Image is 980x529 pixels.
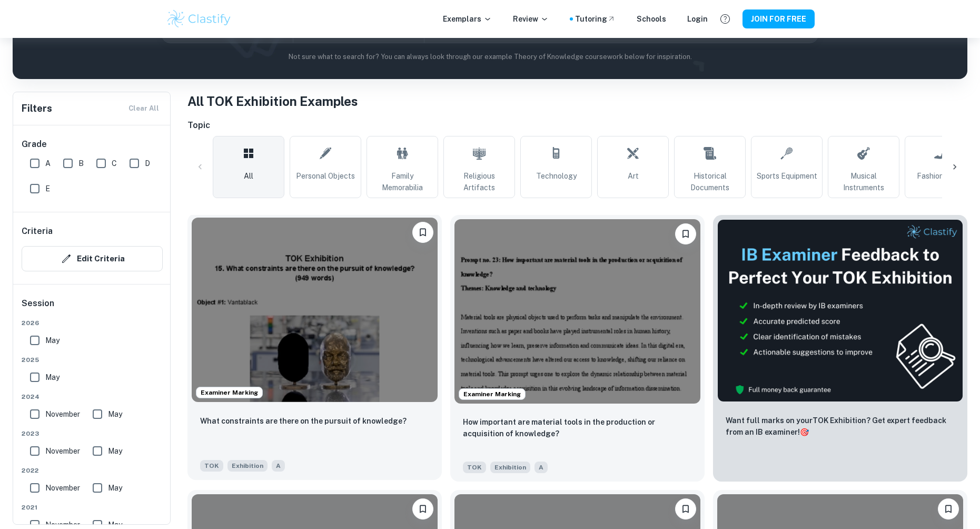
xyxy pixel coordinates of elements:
[78,158,84,169] span: B
[45,335,60,346] span: May
[145,158,150,169] span: D
[463,416,692,439] p: How important are material tools in the production or acquisition of knowledge?
[717,219,963,402] img: Thumbnail
[448,170,510,193] span: Religious Artifacts
[22,297,163,318] h6: Session
[917,170,964,182] span: Fashion Items
[450,215,705,482] a: Examiner MarkingPlease log in to bookmark exemplarsHow important are material tools in the produc...
[45,408,80,420] span: November
[200,415,407,427] p: What constraints are there on the pursuit of knowledge?
[108,445,122,457] span: May
[687,13,708,25] a: Login
[22,466,163,475] span: 2022
[272,460,285,472] span: A
[187,119,967,132] h6: Topic
[757,170,817,182] span: Sports Equipment
[45,482,80,494] span: November
[22,318,163,328] span: 2026
[536,170,577,182] span: Technology
[296,170,355,182] span: Personal Objects
[675,498,696,520] button: Please log in to bookmark exemplars
[743,9,815,28] button: JOIN FOR FREE
[22,503,163,512] span: 2021
[726,415,955,438] p: Want full marks on your TOK Exhibition ? Get expert feedback from an IB examiner!
[22,392,163,401] span: 2024
[534,462,548,473] span: A
[454,219,700,404] img: TOK Exhibition example thumbnail: How important are material tools in the
[22,355,163,365] span: 2025
[45,183,50,194] span: E
[459,389,525,399] span: Examiner Marking
[800,428,809,436] span: 🎯
[187,215,442,482] a: Examiner MarkingPlease log in to bookmark exemplarsWhat constraints are there on the pursuit of k...
[716,10,734,28] button: Help and Feedback
[679,170,741,193] span: Historical Documents
[45,445,80,457] span: November
[45,158,51,169] span: A
[108,408,122,420] span: May
[166,8,233,30] img: Clastify logo
[371,170,433,193] span: Family Memorabilia
[463,462,486,473] span: TOK
[244,170,253,182] span: All
[412,498,433,520] button: Please log in to bookmark exemplars
[22,225,53,238] h6: Criteria
[196,388,262,397] span: Examiner Marking
[187,92,967,111] h1: All TOK Exhibition Examples
[200,460,223,472] span: TOK
[628,170,639,182] span: Art
[675,223,696,244] button: Please log in to bookmark exemplars
[575,13,616,25] a: Tutoring
[21,52,959,62] p: Not sure what to search for? You can always look through our example Theory of Knowledge coursewo...
[412,222,433,243] button: Please log in to bookmark exemplars
[108,482,122,494] span: May
[713,215,967,482] a: ThumbnailWant full marks on yourTOK Exhibition? Get expert feedback from an IB examiner!
[637,13,666,25] a: Schools
[22,101,52,116] h6: Filters
[112,158,117,169] span: C
[833,170,895,193] span: Musical Instruments
[490,462,530,473] span: Exhibition
[22,138,163,151] h6: Grade
[513,13,549,25] p: Review
[22,246,163,271] button: Edit Criteria
[45,371,60,383] span: May
[443,13,492,25] p: Exemplars
[22,429,163,438] span: 2023
[938,498,959,520] button: Please log in to bookmark exemplars
[227,460,268,472] span: Exhibition
[192,218,438,402] img: TOK Exhibition example thumbnail: What constraints are there on the pursui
